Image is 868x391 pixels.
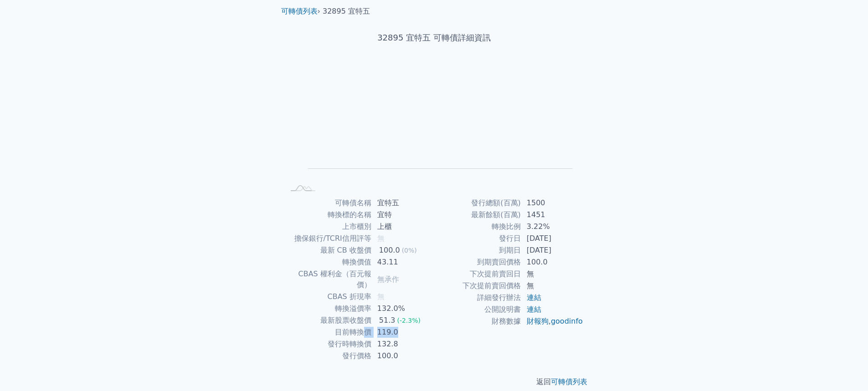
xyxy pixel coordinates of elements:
[285,268,372,291] td: CBAS 權利金（百元報價）
[527,305,541,314] a: 連結
[521,244,584,256] td: [DATE]
[521,280,584,292] td: 無
[372,326,434,338] td: 119.0
[372,221,434,233] td: 上櫃
[285,256,372,268] td: 轉換價值
[285,197,372,209] td: 可轉債名稱
[521,221,584,233] td: 3.22%
[274,376,595,387] p: 返回
[822,347,868,391] iframe: Chat Widget
[434,233,521,244] td: 發行日
[521,256,584,268] td: 100.0
[434,304,521,315] td: 公開說明書
[434,244,521,256] td: 到期日
[521,197,584,209] td: 1500
[397,317,421,324] span: (-2.3%)
[434,209,521,221] td: 最新餘額(百萬)
[434,256,521,268] td: 到期賣回價格
[285,326,372,338] td: 目前轉換價
[372,303,434,315] td: 132.0%
[377,245,402,256] div: 100.0
[281,7,318,15] a: 可轉債列表
[372,256,434,268] td: 43.11
[521,268,584,280] td: 無
[285,291,372,303] td: CBAS 折現率
[377,315,397,326] div: 51.3
[285,221,372,233] td: 上市櫃別
[551,377,587,386] a: 可轉債列表
[372,197,434,209] td: 宜特五
[822,347,868,391] div: 聊天小工具
[521,233,584,244] td: [DATE]
[434,197,521,209] td: 發行總額(百萬)
[377,275,399,284] span: 無承作
[274,31,595,44] h1: 32895 宜特五 可轉債詳細資訊
[323,6,370,17] li: 32895 宜特五
[285,338,372,350] td: 發行時轉換價
[434,292,521,304] td: 詳細發行辦法
[299,73,573,182] g: Chart
[377,292,385,301] span: 無
[377,234,385,243] span: 無
[285,350,372,362] td: 發行價格
[285,303,372,315] td: 轉換溢價率
[521,209,584,221] td: 1451
[372,338,434,350] td: 132.8
[285,315,372,326] td: 最新股票收盤價
[434,268,521,280] td: 下次提前賣回日
[527,317,549,325] a: 財報狗
[402,247,417,254] span: (0%)
[281,6,320,17] li: ›
[551,317,583,325] a: goodinfo
[285,233,372,244] td: 擔保銀行/TCRI信用評等
[527,293,541,302] a: 連結
[434,315,521,327] td: 財務數據
[372,209,434,221] td: 宜特
[285,244,372,256] td: 最新 CB 收盤價
[434,221,521,233] td: 轉換比例
[372,350,434,362] td: 100.0
[434,280,521,292] td: 下次提前賣回價格
[521,315,584,327] td: ,
[285,209,372,221] td: 轉換標的名稱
